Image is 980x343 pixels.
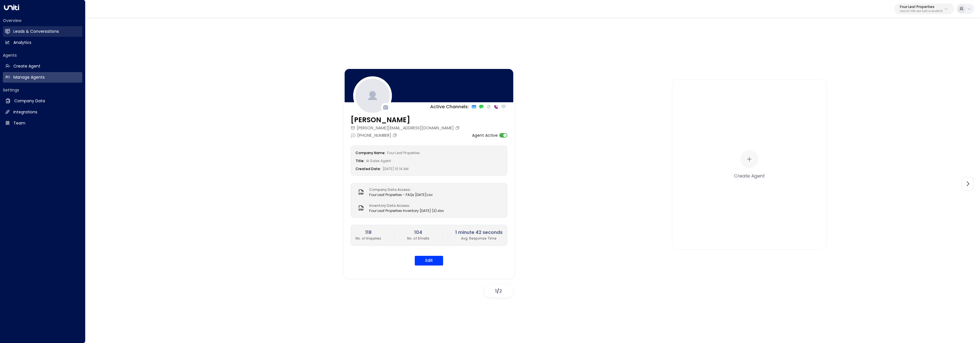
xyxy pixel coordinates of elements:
[366,158,391,163] span: AI Sales Agent
[387,150,420,155] span: Four Leaf Properties
[3,96,82,106] a: Company Data
[3,72,82,83] a: Manage Agents
[383,166,409,171] span: [DATE] 10:14 AM
[13,40,31,46] h2: Analytics
[13,63,40,69] h2: Create Agent
[356,229,381,236] h2: 118
[894,3,954,14] button: Four Leaf Properties34e1cd17-0f68-49af-bd32-3c48ce8611d1
[13,109,37,115] h2: Integrations
[13,74,45,80] h2: Manage Agents
[900,10,943,13] p: 34e1cd17-0f68-49af-bd32-3c48ce8611d1
[455,236,503,241] p: Avg. Response Time
[356,158,364,163] label: Title:
[455,229,503,236] h2: 1 minute 42 seconds
[495,288,497,294] span: 1
[407,236,429,241] p: No. of Emails
[369,192,433,197] span: Four Leaf Properties - FAQs [DATE]csv
[484,285,513,297] div: /
[3,61,82,72] a: Create Agent
[351,115,461,125] h3: [PERSON_NAME]
[430,103,469,110] p: Active Channels:
[499,288,502,294] span: 2
[13,28,59,34] h2: Leads & Conversations
[13,120,25,126] h2: Team
[3,37,82,48] a: Analytics
[415,256,443,266] button: Edit
[3,87,82,93] h2: Settings
[356,166,381,171] label: Created Date:
[369,187,430,192] label: Company Data Access:
[351,125,461,131] div: [PERSON_NAME][EMAIL_ADDRESS][DOMAIN_NAME]
[472,132,498,138] label: Agent Active
[900,5,943,9] p: Four Leaf Properties
[356,150,385,155] label: Company Name:
[407,229,429,236] h2: 104
[3,107,82,117] a: Integrations
[369,208,444,213] span: Four Leaf Properties Inventory [DATE] (3).xlsx
[734,172,765,179] div: Create Agent
[393,133,399,138] button: Copy
[3,118,82,128] a: Team
[356,236,381,241] p: No. of Inquiries
[3,52,82,58] h2: Agents
[369,203,441,208] label: Inventory Data Access:
[3,26,82,37] a: Leads & Conversations
[3,18,82,23] h2: Overview
[351,132,399,138] div: [PHONE_NUMBER]
[14,98,45,104] h2: Company Data
[455,126,461,130] button: Copy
